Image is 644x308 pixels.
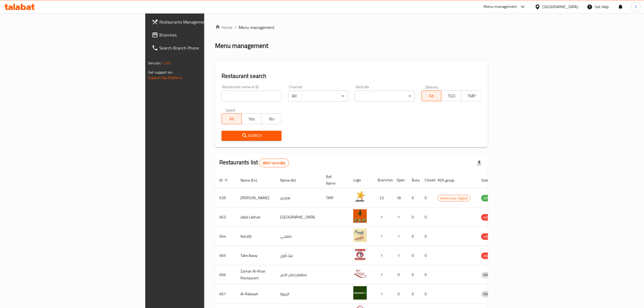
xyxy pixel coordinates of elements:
h2: Restaurant search [222,72,481,80]
td: 1 [392,208,407,227]
span: Version: [148,60,161,67]
button: TGO [441,90,461,101]
a: Branches [147,28,253,41]
h2: Menu management [215,41,268,50]
span: OPEN [481,195,494,201]
span: S [635,4,637,10]
span: Restaurants Management [159,19,249,25]
span: Status [481,177,499,184]
button: All [222,113,242,124]
span: Search Branch Phone [159,45,249,51]
td: [PERSON_NAME] [236,188,276,208]
h2: Restaurants list [219,158,289,167]
div: HIDDEN [481,253,497,259]
td: Kanafji [236,227,276,246]
td: 0 [392,265,407,284]
td: 0 [420,246,433,265]
td: 1 [392,246,407,265]
a: Restaurants Management [147,15,253,28]
td: TMP [322,188,349,208]
th: Logo [349,172,373,188]
td: 0 [392,284,407,304]
div: All [288,91,348,101]
span: POS group [438,177,461,184]
span: TGO [444,92,459,100]
td: Jabal Lebnan [236,208,276,227]
td: هارديز [276,188,322,208]
td: 0 [420,265,433,284]
div: [GEOGRAPHIC_DATA] [543,4,578,10]
span: INACTIVE [481,272,500,278]
span: Get support on: [148,69,173,76]
td: 1 [392,227,407,246]
td: 0 [407,284,420,304]
div: Total records count [259,159,289,167]
th: Open [392,172,407,188]
img: Al-Rabwah [353,286,367,300]
span: Yes [244,115,260,123]
td: 23 [373,188,392,208]
td: 1 [373,284,392,304]
label: Delivery [425,85,439,89]
span: All [224,115,240,123]
td: [GEOGRAPHIC_DATA] [276,208,322,227]
img: Take Away [353,248,367,261]
img: Kanafji [353,228,367,242]
img: Jabal Lebnan [353,209,367,223]
td: مطعم زمان الخير [276,265,322,284]
span: Menu management [239,24,275,31]
span: Branches [159,32,249,38]
span: All [424,92,440,100]
img: Zaman Al-Khair Restaurant [353,267,367,280]
span: Americana-Digital [438,195,470,201]
th: Busy [407,172,420,188]
div: INACTIVE [481,291,500,297]
td: 0 [407,227,420,246]
td: 1 [373,265,392,284]
div: Menu-management [484,4,517,10]
button: All [421,90,442,101]
span: Name (Ar) [280,177,303,184]
td: كنفجي [276,227,322,246]
label: Upsell [225,108,235,112]
span: 1.0.0 [162,60,170,67]
div: Export file [473,156,486,169]
div: ​ [355,91,415,101]
nav: breadcrumb [215,24,488,31]
a: Search Branch Phone [147,41,253,54]
td: 0 [407,265,420,284]
span: HIDDEN [481,253,497,259]
span: Name (En) [240,177,264,184]
button: Yes [242,113,262,124]
span: ID [219,177,230,184]
td: 18 [392,188,407,208]
span: No [264,115,279,123]
button: No [261,113,282,124]
td: 1 [373,227,392,246]
td: الربوة [276,284,322,304]
td: 0 [407,208,420,227]
td: 0 [420,208,433,227]
th: Closed [420,172,433,188]
span: HIDDEN [481,234,497,240]
a: Support.OpsPlatform [148,74,182,81]
span: 8967 record(s) [260,160,288,166]
span: TMP [464,92,479,100]
td: 0 [420,227,433,246]
button: TMP [461,90,481,101]
th: Branches [373,172,392,188]
td: 1 [373,208,392,227]
img: Hardee's [353,190,367,204]
span: HIDDEN [481,214,497,221]
input: Search for restaurant name or ID.. [222,91,282,101]
td: Al-Rabwah [236,284,276,304]
td: 0 [420,188,433,208]
td: 1 [373,246,392,265]
td: تيك آوي [276,246,322,265]
td: 0 [407,246,420,265]
td: Zaman Al-Khair Restaurant [236,265,276,284]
